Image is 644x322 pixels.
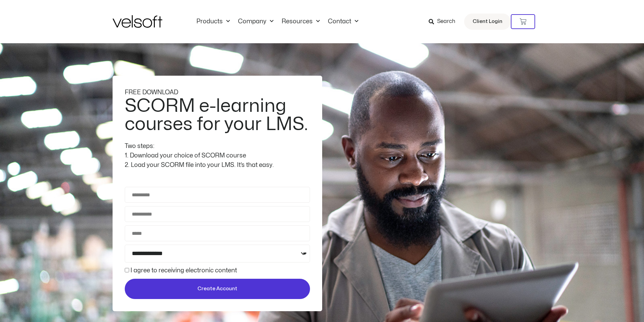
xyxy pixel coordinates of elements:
[464,14,511,30] a: Client Login
[125,88,310,97] div: FREE DOWNLOAD
[278,18,324,25] a: ResourcesMenu Toggle
[437,17,455,26] span: Search
[125,279,310,299] button: Create Account
[192,18,362,25] nav: Menu
[125,160,310,170] div: 2. Load your SCORM file into your LMS. It’s that easy.
[125,97,308,133] h2: SCORM e-learning courses for your LMS.
[130,268,237,273] label: I agree to receiving electronic content
[234,18,278,25] a: CompanyMenu Toggle
[473,17,502,26] span: Client Login
[197,285,237,293] span: Create Account
[113,15,162,28] img: Velsoft Training Materials
[324,18,362,25] a: ContactMenu Toggle
[125,151,310,160] div: 1. Download your choice of SCORM course
[429,16,460,27] a: Search
[192,18,234,25] a: ProductsMenu Toggle
[125,142,310,151] div: Two steps:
